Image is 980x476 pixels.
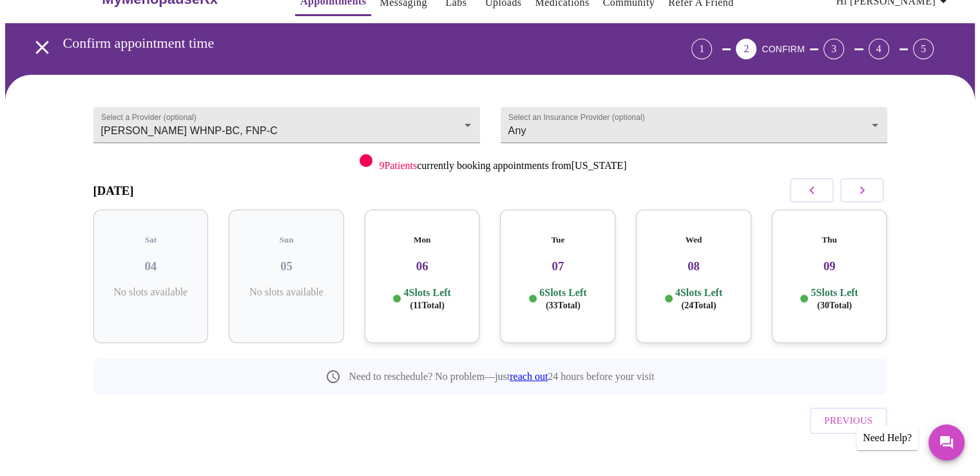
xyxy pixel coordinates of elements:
[856,426,918,450] div: Need Help?
[403,286,450,312] p: 4 Slots Left
[824,412,872,429] span: Previous
[691,39,712,59] div: 1
[675,286,722,312] p: 4 Slots Left
[681,301,716,310] span: ( 24 Total)
[379,160,417,171] span: 9 Patients
[104,259,198,273] h3: 04
[410,301,445,310] span: ( 11 Total)
[782,235,877,245] h5: Thu
[379,160,626,172] p: currently booking appointments from [US_STATE]
[810,408,887,433] button: Previous
[823,39,844,59] div: 3
[539,286,586,312] p: 6 Slots Left
[93,184,134,198] h3: [DATE]
[93,107,480,143] div: [PERSON_NAME] WHNP-BC, FNP-C
[23,28,61,66] button: open drawer
[349,371,654,382] p: Need to reschedule? No problem—just 24 hours before your visit
[239,286,334,298] p: No slots available
[913,39,934,59] div: 5
[782,259,877,273] h3: 09
[869,39,889,59] div: 4
[736,39,756,59] div: 2
[239,235,334,245] h5: Sun
[375,259,470,273] h3: 06
[510,235,605,245] h5: Tue
[239,259,334,273] h3: 05
[646,259,741,273] h3: 08
[817,301,852,310] span: ( 30 Total)
[501,107,887,143] div: Any
[546,301,581,310] span: ( 33 Total)
[762,44,804,54] span: CONFIRM
[104,286,198,298] p: No slots available
[928,424,965,461] button: Messages
[811,286,858,312] p: 5 Slots Left
[646,235,741,245] h5: Wed
[63,35,620,52] h3: Confirm appointment time
[375,235,470,245] h5: Mon
[510,371,548,382] a: reach out
[104,235,198,245] h5: Sat
[510,259,605,273] h3: 07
